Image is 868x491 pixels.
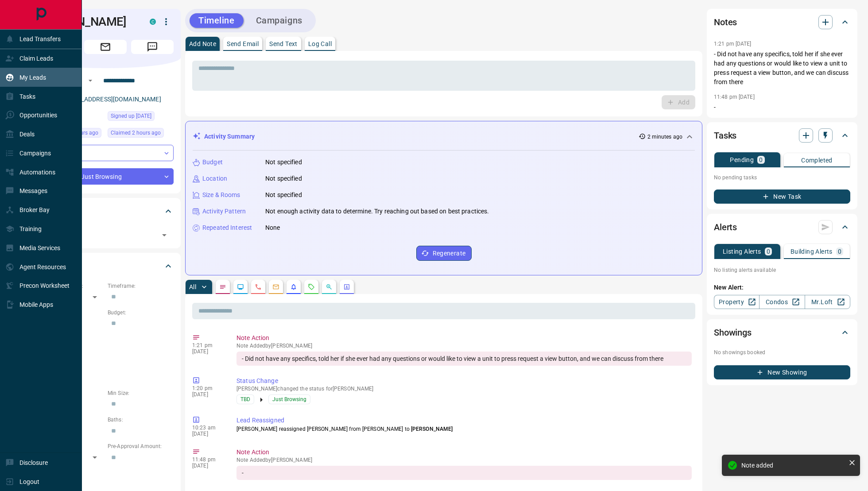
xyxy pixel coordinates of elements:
span: Email [84,40,127,54]
span: TBD [240,395,250,404]
p: Status Change [236,376,692,386]
p: 2 minutes ago [647,133,682,141]
p: Not enough activity data to determine. Try reaching out based on best practices. [265,207,489,216]
p: [DATE] [192,463,223,469]
p: 0 [838,248,841,255]
div: Alerts [714,217,850,238]
p: Not specified [265,158,302,167]
p: Lead Reassigned [236,416,692,425]
p: Note Action [236,448,692,457]
h2: Alerts [714,220,737,234]
svg: Emails [272,283,279,290]
p: All [189,284,196,290]
h2: Showings [714,325,752,340]
a: Property [714,295,759,309]
svg: Calls [255,283,262,290]
div: Criteria [37,255,174,277]
p: Completed [801,157,833,163]
p: Not specified [265,174,302,183]
p: 0 [759,157,763,163]
p: Building Alerts [790,248,833,255]
button: New Task [714,189,850,204]
p: 1:21 pm [DATE] [714,41,752,47]
p: [DATE] [192,348,223,355]
p: 1:21 pm [192,342,223,348]
button: New Showing [714,365,850,379]
p: [DATE] [192,431,223,437]
p: 10:23 am [192,425,223,431]
p: 11:48 pm [192,456,223,463]
h2: Tasks [714,128,736,143]
a: Condos [759,295,805,309]
button: Open [85,75,96,86]
p: Baths: [108,416,174,424]
p: New Alert: [714,283,850,292]
div: Tags [37,201,174,222]
p: Repeated Interest [202,223,252,232]
h1: [PERSON_NAME] [37,15,136,29]
svg: Agent Actions [343,283,350,290]
p: Note Action [236,333,692,343]
div: Fri Oct 10 2025 [108,111,174,124]
svg: Lead Browsing Activity [237,283,244,290]
a: Mr.Loft [805,295,850,309]
p: None [265,223,280,232]
p: 0 [767,248,770,255]
button: Regenerate [416,246,472,261]
p: Pending [730,157,754,163]
div: Note added [741,462,845,469]
p: Pre-Approval Amount: [108,442,174,450]
p: Timeframe: [108,282,174,290]
p: No showings booked [714,348,850,356]
p: Brampton [37,344,174,358]
p: - Did not have any specifics, told her if she ever had any questions or would like to view a unit... [714,50,850,87]
button: Campaigns [247,13,311,28]
div: Activity Summary2 minutes ago [193,128,695,145]
svg: Notes [219,283,226,290]
div: Tasks [714,125,850,146]
p: Send Text [269,41,298,47]
p: Not specified [265,190,302,200]
p: Activity Summary [204,132,255,141]
button: Timeline [190,13,244,28]
p: 1:20 pm [192,385,223,391]
span: Signed up [DATE] [111,112,151,120]
p: Note Added by [PERSON_NAME] [236,343,692,349]
p: Motivation: [37,363,174,371]
div: Just Browsing [37,168,174,185]
div: - Did not have any specifics, told her if she ever had any questions or would like to view a unit... [236,352,692,366]
p: Budget [202,158,223,167]
p: Note Added by [PERSON_NAME] [236,457,692,463]
svg: Opportunities [325,283,333,290]
p: Log Call [308,41,332,47]
div: Showings [714,322,850,343]
p: Add Note [189,41,216,47]
h2: Notes [714,15,737,29]
button: Open [158,229,170,241]
div: Tue Oct 14 2025 [108,128,174,140]
p: [PERSON_NAME] changed the status for [PERSON_NAME] [236,386,692,392]
p: 11:48 pm [DATE] [714,94,755,100]
p: - [714,103,850,112]
p: No pending tasks [714,171,850,184]
p: Listing Alerts [723,248,761,255]
p: Location [202,174,227,183]
p: Budget: [108,309,174,317]
span: Claimed 2 hours ago [111,128,161,137]
p: Credit Score: [37,469,174,477]
svg: Listing Alerts [290,283,297,290]
svg: Requests [308,283,315,290]
p: No listing alerts available [714,266,850,274]
span: Message [131,40,174,54]
p: Activity Pattern [202,207,246,216]
p: Areas Searched: [37,336,174,344]
p: [DATE] [192,391,223,398]
span: [PERSON_NAME] [411,426,453,432]
div: condos.ca [150,19,156,25]
p: Send Email [227,41,259,47]
a: [EMAIL_ADDRESS][DOMAIN_NAME] [61,96,161,103]
p: [PERSON_NAME] reassigned [PERSON_NAME] from [PERSON_NAME] to [236,425,692,433]
span: Just Browsing [272,395,306,404]
p: Min Size: [108,389,174,397]
div: - [236,466,692,480]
